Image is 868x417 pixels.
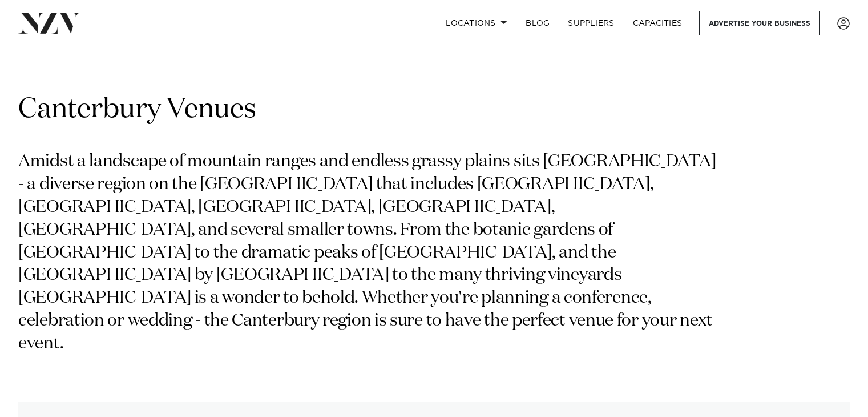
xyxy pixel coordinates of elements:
img: nzv-logo.png [18,13,80,33]
a: SUPPLIERS [559,11,623,35]
a: Advertise your business [699,11,820,35]
h1: Canterbury Venues [18,92,850,128]
a: Capacities [624,11,692,35]
a: Locations [437,11,516,35]
a: BLOG [516,11,559,35]
p: Amidst a landscape of mountain ranges and endless grassy plains sits [GEOGRAPHIC_DATA] - a divers... [18,151,724,356]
